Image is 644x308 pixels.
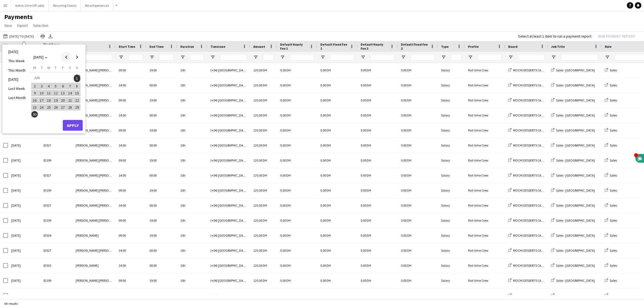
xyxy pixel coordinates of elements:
span: 14 [67,90,73,96]
span: 13 [60,90,66,96]
div: 0.00 DH [357,168,398,183]
div: 14:00 [115,138,146,153]
input: End Time Filter Input [159,54,174,60]
div: ID199 [40,153,72,168]
a: Sales [605,173,617,177]
div: 0.00 DH [398,213,438,228]
a: Sales [605,188,617,192]
span: 23 [31,104,38,111]
div: (+04) [GEOGRAPHIC_DATA] [207,228,250,243]
span: Sales - [GEOGRAPHIC_DATA] [556,158,595,162]
a: MOCHI DESSERTS CATERING SERVICES L.L.C [508,113,571,117]
span: MOCHI DESSERTS CATERING SERVICES L.L.C [513,98,571,102]
div: 0.00 DH [398,198,438,213]
div: 09:00 [115,213,146,228]
div: (+04) [GEOGRAPHIC_DATA] [207,108,250,123]
button: 25-06-2025 [45,104,52,111]
button: Open Filter Menu [551,55,556,60]
div: Part-time Crew [465,183,505,198]
div: 0.00 DH [277,213,317,228]
button: 02-06-2025 [31,83,38,90]
input: Job Title Filter Input [561,54,598,60]
div: Part-time Crew [465,168,505,183]
div: Part-time Crew [465,123,505,138]
div: 14:00 [115,108,146,123]
span: 6 [60,83,66,89]
a: Sales [605,218,617,222]
div: (+04) [GEOGRAPHIC_DATA] [207,213,250,228]
button: Miral Experiences [81,0,113,11]
button: Open Filter Menu [210,55,215,60]
div: 0.00 DH [317,183,357,198]
div: 19:00 [146,63,177,78]
div: 0.00 DH [317,138,357,153]
span: Sales - [GEOGRAPHIC_DATA] [556,173,595,177]
span: 5 [53,83,59,89]
div: 00:00 [146,198,177,213]
div: 00:00 [146,108,177,123]
div: 19:00 [146,213,177,228]
div: ID527 [40,198,72,213]
a: Sales - [GEOGRAPHIC_DATA] [551,68,595,72]
input: Timezone Filter Input [220,54,247,60]
div: 10h [177,213,207,228]
a: Sales [605,83,617,87]
button: Choose month and year [31,52,50,62]
div: [DATE] [8,153,40,168]
div: 0.00 DH [317,108,357,123]
button: 01-06-2025 [74,74,80,83]
button: 12-06-2025 [52,90,59,97]
button: Open Filter Menu [441,55,446,60]
span: [DATE] [34,55,43,60]
div: [DATE] [8,228,40,243]
div: (+04) [GEOGRAPHIC_DATA] [207,63,250,78]
div: ID199 [40,213,72,228]
div: Part-time Crew [465,63,505,78]
button: 19-06-2025 [52,97,59,104]
div: 0.00 DH [317,93,357,108]
button: Open Filter Menu [605,55,610,60]
a: Sales - [GEOGRAPHIC_DATA] [551,128,595,132]
div: 0.00 DH [357,198,398,213]
button: Open Filter Menu [320,55,325,60]
input: Type Filter Input [451,54,462,60]
a: Sales - [GEOGRAPHIC_DATA] [551,143,595,147]
button: 04-06-2025 [45,83,52,90]
div: Part-time Crew [465,153,505,168]
div: 0.00 DH [277,123,317,138]
a: MOCHI DESSERTS CATERING SERVICES L.L.C [508,83,571,87]
div: 0.00 DH [398,108,438,123]
button: 08-06-2025 [74,83,80,90]
span: Sales - [GEOGRAPHIC_DATA] [556,218,595,222]
span: Sales [610,98,617,102]
span: Selection [33,23,48,28]
div: Part-time Crew [465,213,505,228]
button: Open Filter Menu [119,55,123,60]
a: MOCHI DESSERTS CATERING SERVICES L.L.C [508,143,571,147]
div: 0.00 DH [317,153,357,168]
div: 09:00 [115,123,146,138]
div: 00:00 [146,78,177,93]
span: Sales - [GEOGRAPHIC_DATA] [556,68,595,72]
span: Export [17,23,28,28]
div: (+04) [GEOGRAPHIC_DATA] [207,78,250,93]
div: 0.00 DH [398,123,438,138]
a: Sales - [GEOGRAPHIC_DATA] [551,113,595,117]
div: 09:00 [115,93,146,108]
div: 10h [177,168,207,183]
button: 24-06-2025 [38,104,45,111]
span: 30 [31,111,38,118]
a: MOCHI DESSERTS CATERING SERVICES L.L.C [508,188,571,192]
div: 09:00 [115,228,146,243]
div: Salary [438,138,465,153]
div: (+04) [GEOGRAPHIC_DATA] [207,93,250,108]
div: 0.00 DH [277,93,317,108]
span: 27 [60,104,66,111]
button: 05-06-2025 [52,83,59,90]
a: MOCHI DESSERTS CATERING SERVICES L.L.C [508,173,571,177]
div: 10h [177,108,207,123]
button: 15-06-2025 [74,90,80,97]
button: Previous month [61,52,72,63]
button: 21-06-2025 [66,97,73,104]
div: 0.00 DH [357,153,398,168]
